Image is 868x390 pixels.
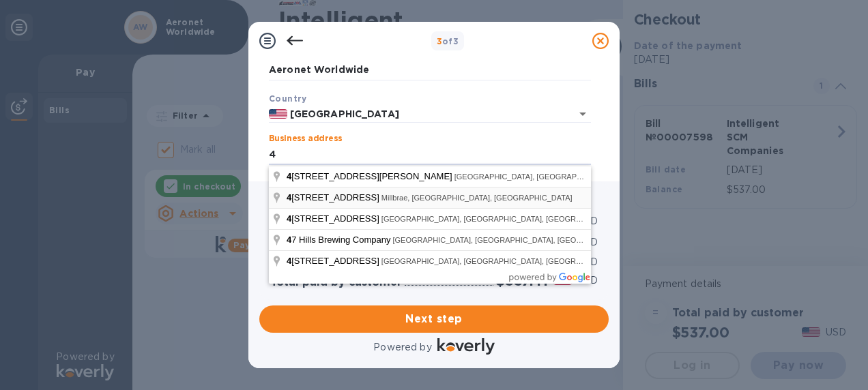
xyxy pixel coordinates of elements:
[437,36,442,46] span: 3
[437,338,495,355] img: Logo
[287,192,291,202] span: 4
[287,171,454,181] span: [STREET_ADDRESS][PERSON_NAME]
[270,311,598,327] span: Next step
[287,106,553,123] input: Select country
[573,104,592,123] button: Open
[269,109,287,119] img: US
[392,236,717,244] span: [GEOGRAPHIC_DATA], [GEOGRAPHIC_DATA], [GEOGRAPHIC_DATA], [GEOGRAPHIC_DATA]
[287,235,291,245] span: 4
[269,60,591,80] input: Enter legal business name
[259,305,609,333] button: Next step
[381,194,573,202] span: Millbrae, [GEOGRAPHIC_DATA], [GEOGRAPHIC_DATA]
[381,215,624,223] span: [GEOGRAPHIC_DATA], [GEOGRAPHIC_DATA], [GEOGRAPHIC_DATA]
[287,171,291,181] span: 4
[269,135,342,143] label: Business address
[269,93,307,104] b: Country
[287,213,291,224] span: 4
[373,340,431,355] p: Powered by
[287,213,381,224] span: [STREET_ADDRESS]
[287,192,381,202] span: [STREET_ADDRESS]
[287,256,381,266] span: [STREET_ADDRESS]
[437,36,459,46] b: of 3
[381,257,624,265] span: [GEOGRAPHIC_DATA], [GEOGRAPHIC_DATA], [GEOGRAPHIC_DATA]
[269,145,591,165] input: Enter address
[287,256,291,266] span: 4
[287,235,392,245] span: 7 Hills Brewing Company
[454,172,697,181] span: [GEOGRAPHIC_DATA], [GEOGRAPHIC_DATA], [GEOGRAPHIC_DATA]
